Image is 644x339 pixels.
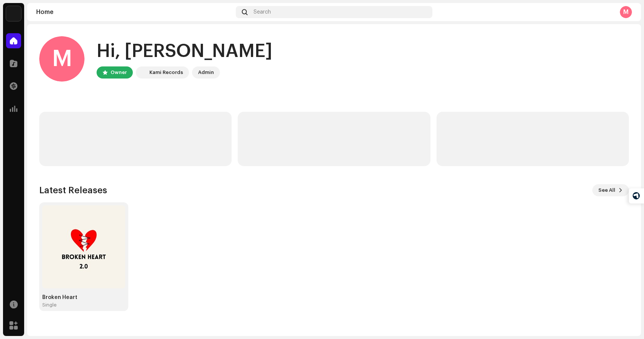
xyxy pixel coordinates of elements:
div: Broken Heart [42,294,125,300]
div: M [620,6,632,18]
div: Owner [111,68,127,77]
img: 33004b37-325d-4a8b-b51f-c12e9b964943 [137,68,146,77]
button: See All [592,184,629,196]
img: 9e65bfbb-7be7-40ed-93be-252c45cfc1b2 [42,205,125,288]
img: 33004b37-325d-4a8b-b51f-c12e9b964943 [6,6,21,21]
h3: Latest Releases [39,184,107,196]
div: Hi, [PERSON_NAME] [97,39,272,63]
div: Single [42,302,57,308]
div: M [39,36,85,82]
span: Search [254,9,271,15]
span: See All [598,183,615,198]
div: Kami Records [149,68,183,77]
div: Home [36,9,233,15]
div: Admin [198,68,214,77]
